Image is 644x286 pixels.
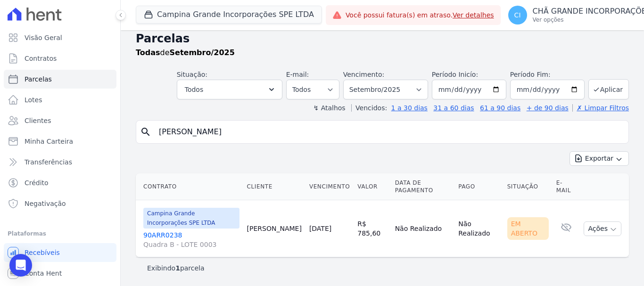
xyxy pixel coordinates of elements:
[243,200,305,257] td: [PERSON_NAME]
[25,248,60,257] span: Recebíveis
[286,71,309,78] label: E-mail:
[4,153,116,172] a: Transferências
[527,104,569,112] a: + de 90 dias
[504,173,553,200] th: Situação
[305,173,354,200] th: Vencimento
[391,200,455,257] td: Não Realizado
[177,71,207,78] label: Situação:
[25,137,73,146] span: Minha Carteira
[391,173,455,200] th: Data de Pagamento
[454,173,503,200] th: Pago
[4,194,116,213] a: Negativação
[4,173,116,192] a: Crédito
[507,217,549,240] div: Em Aberto
[143,240,239,249] span: Quadra B - LOTE 0003
[136,6,322,24] button: Campina Grande Incorporações SPE LTDA
[354,173,391,200] th: Valor
[351,104,387,112] label: Vencidos:
[4,111,116,130] a: Clientes
[25,74,52,84] span: Parcelas
[4,264,116,283] a: Conta Hent
[313,104,345,112] label: ↯ Atalhos
[588,79,629,99] button: Aplicar
[391,104,428,112] a: 1 a 30 dias
[572,104,629,112] a: ✗ Limpar Filtros
[514,12,521,18] span: CI
[185,84,203,95] span: Todos
[25,54,57,63] span: Contratos
[175,264,180,272] b: 1
[136,173,243,200] th: Contrato
[570,151,629,166] button: Exportar
[433,104,474,112] a: 31 a 60 dias
[346,10,494,20] span: Você possui fatura(s) em atraso.
[553,173,580,200] th: E-mail
[143,230,239,249] a: 90ARR0238Quadra B - LOTE 0003
[25,157,72,167] span: Transferências
[25,33,62,42] span: Visão Geral
[25,269,62,278] span: Conta Hent
[432,71,478,78] label: Período Inicío:
[25,95,42,105] span: Lotes
[153,123,625,141] input: Buscar por nome do lote ou do cliente
[4,243,116,262] a: Recebíveis
[147,263,205,273] p: Exibindo parcela
[4,49,116,68] a: Contratos
[584,221,621,236] button: Ações
[25,199,66,208] span: Negativação
[454,200,503,257] td: Não Realizado
[243,173,305,200] th: Cliente
[143,208,239,229] span: Campina Grande Incorporações SPE LTDA
[8,228,113,239] div: Plataformas
[25,178,49,188] span: Crédito
[4,28,116,47] a: Visão Geral
[4,90,116,109] a: Lotes
[25,116,51,125] span: Clientes
[343,71,384,78] label: Vencimento:
[480,104,520,112] a: 61 a 90 dias
[4,132,116,151] a: Minha Carteira
[177,80,282,99] button: Todos
[136,47,235,58] p: de
[354,200,391,257] td: R$ 785,60
[4,70,116,89] a: Parcelas
[170,48,235,57] strong: Setembro/2025
[136,30,629,47] h2: Parcelas
[140,126,151,138] i: search
[309,225,331,232] a: [DATE]
[136,48,160,57] strong: Todas
[9,254,32,277] div: Open Intercom Messenger
[510,70,585,80] label: Período Fim:
[453,11,494,19] a: Ver detalhes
